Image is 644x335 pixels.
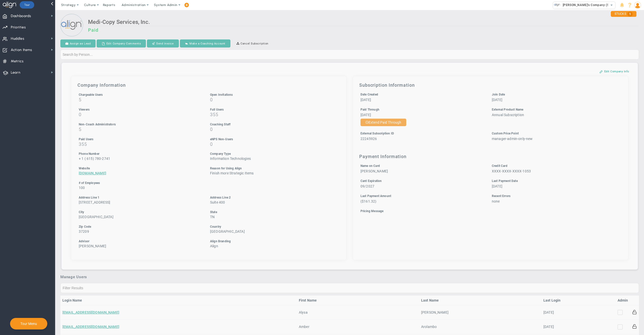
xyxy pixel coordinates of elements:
span: Learn [11,67,20,78]
span: Administration [122,3,145,7]
button: Tour Menu [19,321,38,326]
span: Strategy [61,3,76,7]
img: 33318.Company.photo [554,2,560,8]
span: Huddles [11,33,24,44]
span: Priorities [11,22,26,33]
span: [PERSON_NAME]'s Company (Sandbox) [560,2,621,8]
span: 1 [627,12,633,17]
span: System Admin [154,3,177,7]
span: select [608,2,615,9]
span: Metrics [11,56,24,67]
img: 48978.Person.photo [634,2,641,9]
div: STUCKS [611,11,636,17]
span: Culture [84,3,96,7]
span: Action Items [11,45,32,55]
button: Edit Company Info [594,67,634,75]
span: Dashboards [11,11,31,21]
